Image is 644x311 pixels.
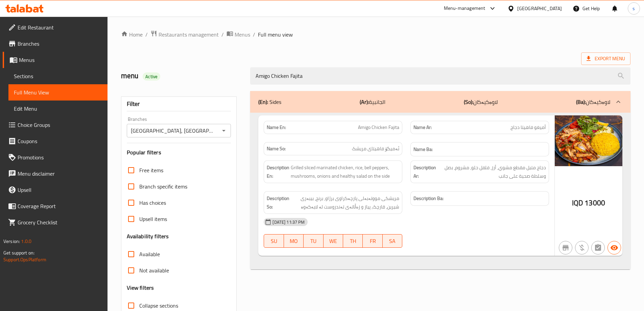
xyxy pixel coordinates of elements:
strong: Description Ba: [413,194,444,203]
button: Not has choices [591,241,605,254]
a: Menus [3,52,108,68]
span: Free items [139,166,163,174]
a: Menus [226,30,250,39]
span: Promotions [18,153,102,161]
p: Sides [258,98,281,106]
a: Sections [8,68,108,84]
button: SA [383,234,402,248]
span: SU [267,236,281,246]
strong: Name Ar: [413,124,432,131]
span: s [633,5,635,12]
p: لاوەکیەکان [576,98,610,106]
span: Menu disclaimer [18,170,102,178]
div: Menu-management [444,4,485,13]
a: Edit Menu [8,101,108,117]
span: Menus [19,56,102,64]
span: Has choices [139,199,166,207]
span: Version: [3,237,20,246]
span: SA [385,236,400,246]
img: mmw_638920574134513226 [555,115,622,166]
span: أميغو فاهيتا دجاج [510,124,546,131]
span: Full Menu View [14,88,102,96]
b: (So): [464,97,473,107]
span: Available [139,250,160,258]
b: (Ba): [576,97,586,107]
a: Upsell [3,182,108,198]
button: Available [607,241,621,254]
strong: Name Ba: [413,145,433,154]
span: Not available [139,266,169,274]
span: Grocery Checklist [18,218,102,226]
span: Restaurants management [159,30,219,39]
span: [DATE] 11:37 PM [270,219,307,225]
input: search [250,67,630,85]
span: Amigo Chicken Fajita [358,124,399,131]
span: Collapse sections [139,302,178,310]
span: Branch specific items [139,182,187,191]
a: Full Menu View [8,84,108,101]
a: Coverage Report [3,198,108,214]
strong: Name En: [267,124,286,131]
span: Menus [235,30,250,39]
strong: Description En: [267,163,289,180]
div: Active [143,72,160,81]
a: Branches [3,36,108,52]
button: TU [304,234,323,248]
button: SU [264,234,284,248]
span: Choice Groups [18,121,102,129]
span: MO [287,236,301,246]
button: WE [324,234,343,248]
a: Edit Restaurant [3,19,108,36]
p: الجانبية [360,98,385,106]
span: FR [365,236,380,246]
span: Grilled sliced marinated chicken, rice, bell peppers, mushrooms, onions and healthy salad on the ... [291,163,399,180]
span: Edit Restaurant [18,23,102,31]
button: TH [343,234,363,248]
li: / [145,30,148,39]
p: لاوەکیەکان [464,98,498,106]
span: Sections [14,72,102,80]
span: دجاج متبل مقطع مشوي، أرز، فلفل حلو، مشروم، بصل وسلطة صحية على جانب [437,163,546,180]
span: Upsell items [139,215,167,223]
span: Export Menu [587,54,625,63]
span: Active [143,73,160,80]
a: Home [121,30,143,39]
span: مریشکی مووتەبەلی پارچەکراوی برژاو، برنج، بیبەری شیرین، قارچک، پیاز و زەڵاتەی تەندروست لە لایەکەوە [291,194,399,211]
h3: View filters [127,284,154,292]
span: Coupons [18,137,102,145]
span: WE [326,236,340,246]
span: Edit Menu [14,105,102,113]
a: Grocery Checklist [3,214,108,230]
span: Branches [18,40,102,48]
li: / [221,30,224,39]
button: Purchased item [575,241,589,254]
h2: menu [121,71,242,81]
button: MO [284,234,304,248]
strong: Description Ar: [413,163,436,180]
strong: Name So: [267,145,286,152]
b: (Ar): [360,97,369,107]
li: / [253,30,255,39]
button: Not branch specific item [559,241,572,254]
a: Support.OpsPlatform [3,255,46,264]
a: Restaurants management [150,30,219,39]
span: TH [346,236,360,246]
div: [GEOGRAPHIC_DATA] [517,5,562,12]
span: Full menu view [258,30,293,39]
span: IQD [572,196,583,209]
span: ئەمیگۆ فاهیتای مریشک [352,145,399,152]
a: Coupons [3,133,108,149]
span: 1.0.0 [21,237,31,246]
a: Choice Groups [3,117,108,133]
div: (En): Sides(Ar):الجانبية(So):لاوەکیەکان(Ba):لاوەکیەکان [250,113,630,270]
strong: Description So: [267,194,289,211]
div: (En): Sides(Ar):الجانبية(So):لاوەکیەکان(Ba):لاوەکیەکان [250,91,630,113]
span: TU [306,236,320,246]
b: (En): [258,97,268,107]
h3: Popular filters [127,149,231,156]
button: Open [219,126,229,135]
span: Export Menu [581,52,630,65]
span: Coverage Report [18,202,102,210]
button: FR [363,234,382,248]
span: Get support on: [3,248,34,257]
